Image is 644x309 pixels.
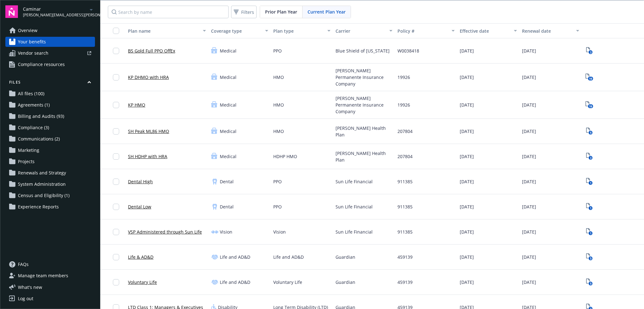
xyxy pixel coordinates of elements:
[128,178,153,185] a: Dental High
[397,102,410,108] span: 19926
[590,131,591,135] text: 5
[460,102,474,108] span: [DATE]
[211,28,261,34] div: Coverage type
[18,294,33,304] div: Log out
[397,279,413,285] span: 459139
[113,153,119,160] input: Toggle Row Selected
[128,74,169,80] a: KP DHMO with HRA
[522,229,536,235] span: [DATE]
[231,6,257,18] button: Filters
[5,271,95,281] a: Manage team members
[18,271,68,281] span: Manage team members
[220,279,250,285] span: Life and AD&D
[128,254,153,260] a: Life & AD&D
[220,74,236,80] span: Medical
[5,89,95,99] a: All files (100)
[584,277,594,287] span: View Plan Documents
[336,67,393,87] span: [PERSON_NAME] Permanente Insurance Company
[18,157,35,167] span: Projects
[460,47,474,54] span: [DATE]
[395,23,457,38] button: Policy #
[5,145,95,155] a: Marketing
[336,95,393,115] span: [PERSON_NAME] Permanente Insurance Company
[336,150,393,163] span: [PERSON_NAME] Health Plan
[584,46,594,56] a: View Plan Documents
[108,6,229,18] input: Search by name
[5,48,95,58] a: Vendor search
[336,125,393,138] span: [PERSON_NAME] Health Plan
[113,28,119,34] input: Select all
[397,229,413,235] span: 911385
[128,203,151,210] a: Dental Low
[18,134,60,144] span: Communications (2)
[460,203,474,210] span: [DATE]
[128,28,199,34] div: Plan name
[18,89,44,99] span: All files (100)
[113,128,119,135] input: Toggle Row Selected
[273,28,324,34] div: Plan type
[232,8,255,17] span: Filters
[5,190,95,201] a: Census and Eligibility (1)
[18,168,66,178] span: Renewals and Strategy
[5,5,18,18] img: navigator-logo.svg
[18,111,64,121] span: Billing and Audits (93)
[336,28,386,34] div: Carrier
[273,254,304,260] span: Life and AD&D
[5,179,95,189] a: System Administration
[220,47,236,54] span: Medical
[273,128,284,135] span: HMO
[5,168,95,178] a: Renewals and Strategy
[397,254,413,260] span: 459139
[241,9,254,15] span: Filters
[18,202,59,212] span: Experience Reports
[584,227,594,237] a: View Plan Documents
[590,206,591,210] text: 1
[397,74,410,80] span: 19926
[220,128,236,135] span: Medical
[584,177,594,187] span: View Plan Documents
[113,229,119,235] input: Toggle Row Selected
[460,153,474,160] span: [DATE]
[584,202,594,212] a: View Plan Documents
[220,102,236,108] span: Medical
[23,6,87,12] span: Caminar
[460,279,474,285] span: [DATE]
[584,252,594,262] a: View Plan Documents
[522,28,572,34] div: Renewal date
[457,23,519,38] button: Effective date
[5,25,95,36] a: Overview
[220,229,232,235] span: Vision
[522,128,536,135] span: [DATE]
[271,23,333,38] button: Plan type
[113,74,119,80] input: Toggle Row Selected
[5,80,95,87] button: Files
[590,156,591,160] text: 3
[397,28,448,34] div: Policy #
[584,126,594,136] a: View Plan Documents
[397,47,419,54] span: W0038418
[460,128,474,135] span: [DATE]
[5,59,95,69] a: Compliance resources
[460,28,510,34] div: Effective date
[208,23,271,38] button: Coverage type
[113,204,119,210] input: Toggle Row Selected
[589,104,592,108] text: 19
[128,153,167,160] a: SH HDHP with HRA
[5,37,95,47] a: Your benefits
[18,259,29,269] span: FAQs
[113,279,119,285] input: Toggle Row Selected
[522,254,536,260] span: [DATE]
[18,123,49,133] span: Compliance (3)
[584,100,594,110] a: View Plan Documents
[113,179,119,185] input: Toggle Row Selected
[336,279,355,285] span: Guardian
[460,254,474,260] span: [DATE]
[397,178,413,185] span: 911385
[333,23,395,38] button: Carrier
[5,259,95,269] a: FAQs
[273,279,302,285] span: Voluntary Life
[5,111,95,121] a: Billing and Audits (93)
[220,203,234,210] span: Dental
